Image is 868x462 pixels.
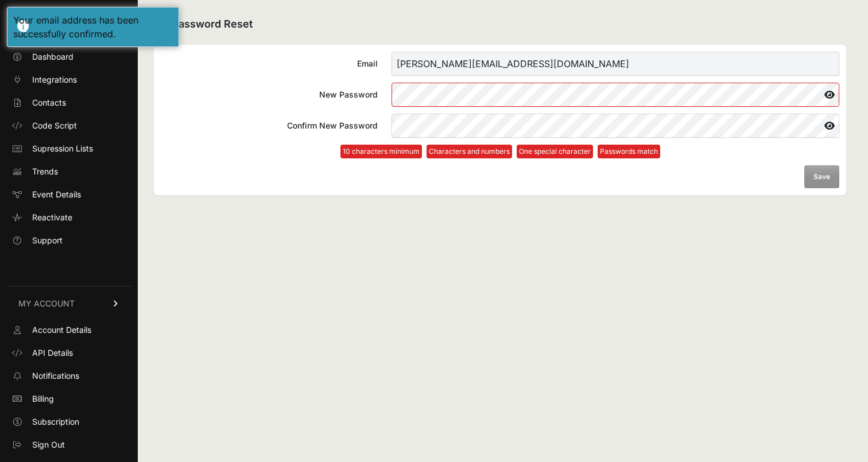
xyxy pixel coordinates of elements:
[32,189,81,200] span: Event Details
[32,416,79,428] span: Subscription
[161,89,378,100] div: New Password
[32,393,54,405] span: Billing
[161,120,378,131] div: Confirm New Password
[32,51,73,63] span: Dashboard
[161,58,378,69] div: Email
[7,208,131,227] a: Reactivate
[7,185,131,204] a: Event Details
[7,413,131,431] a: Subscription
[32,97,66,108] span: Contacts
[517,145,593,158] li: One special character
[7,117,131,135] a: Code Script
[32,74,77,86] span: Integrations
[32,143,93,154] span: Supression Lists
[7,48,131,66] a: Dashboard
[7,321,131,339] a: Account Details
[7,367,131,385] a: Notifications
[7,94,131,112] a: Contacts
[32,235,63,246] span: Support
[7,162,131,181] a: Trends
[32,439,65,451] span: Sign Out
[427,145,512,158] li: Characters and numbers
[7,436,131,454] a: Sign Out
[32,166,58,177] span: Trends
[32,324,91,336] span: Account Details
[7,71,131,89] a: Integrations
[392,52,839,76] input: Email
[392,83,839,107] input: New Password
[7,344,131,362] a: API Details
[392,114,839,138] input: Confirm New Password
[32,347,73,359] span: API Details
[13,13,173,41] div: Your email address has been successfully confirmed.
[7,390,131,408] a: Billing
[32,212,72,223] span: Reactivate
[154,16,846,33] h2: Password Reset
[18,298,75,309] span: MY ACCOUNT
[598,145,660,158] li: Passwords match
[340,145,422,158] li: 10 characters minimum
[7,231,131,250] a: Support
[32,370,79,382] span: Notifications
[32,120,77,131] span: Code Script
[7,139,131,158] a: Supression Lists
[7,286,131,321] a: MY ACCOUNT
